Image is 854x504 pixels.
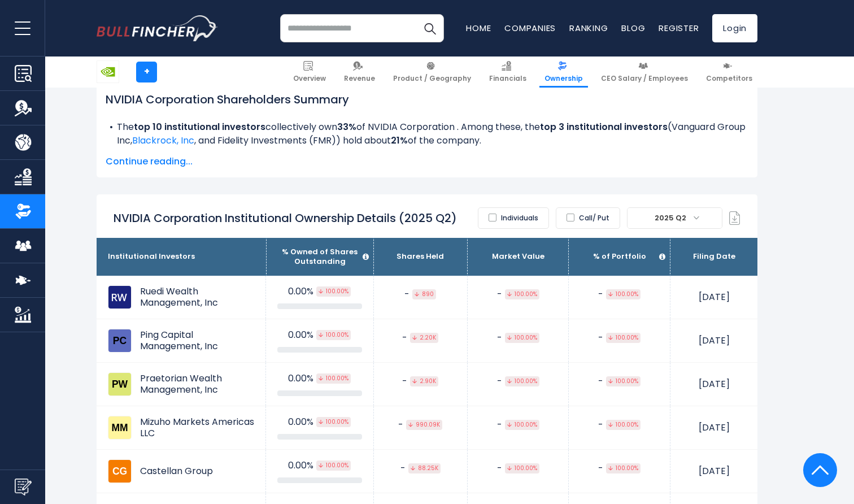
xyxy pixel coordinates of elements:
div: - [385,376,456,388]
a: Ranking [569,22,608,34]
th: Institutional Investors [97,238,266,276]
label: Individuals [478,207,549,229]
td: [DATE] [670,276,757,319]
div: - [580,376,659,388]
div: - [580,463,659,475]
th: Filing Date [670,238,757,276]
div: - [479,332,557,344]
th: % Owned of Shares Outstanding [266,238,373,276]
div: - [580,332,659,344]
div: - [580,289,659,301]
div: - [385,463,456,475]
img: NVDA logo [97,61,119,82]
td: Praetorian Wealth Management, Inc [97,363,266,406]
a: Ownership [539,57,588,88]
img: Castellan Group [108,459,132,483]
span: 100.00% [505,289,539,299]
div: 0.00% [277,460,362,472]
span: CEO Salary / Employees [601,74,688,83]
div: - [479,463,557,475]
td: Mizuho Markets Americas LLC [97,406,266,449]
b: 21% [391,134,408,147]
td: [DATE] [670,319,757,363]
a: Product / Geography [388,57,476,88]
span: Continue reading... [106,155,748,168]
span: Overview [293,74,326,83]
h2: NVIDIA Corporation Institutional Ownership Details (2025 Q2) [114,211,457,225]
div: - [385,419,456,431]
span: 88.25K [408,463,441,473]
a: Competitors [701,57,757,88]
div: 0.00% [277,416,362,428]
span: Financials [489,74,526,83]
span: Vanguard Group Inc, , and Fidelity Investments (FMR) [117,120,746,147]
img: Praetorian Wealth Management, Inc [108,372,132,396]
span: 100.00% [505,420,539,430]
a: Revenue [339,57,380,88]
button: Search [416,14,444,42]
h2: NVIDIA Corporation Shareholders Summary [106,91,748,108]
div: 0.00% [277,286,362,298]
span: 990.09K [406,420,442,430]
th: Shares Held [373,238,468,276]
img: Ownership [15,203,32,220]
div: - [385,332,456,344]
b: 33% [337,120,356,133]
span: 100.00% [316,286,351,297]
span: 100.00% [606,463,640,473]
span: Competitors [706,74,752,83]
span: 2025 Q2 [650,210,693,226]
span: Revenue [344,74,375,83]
span: 2.90K [410,376,438,386]
img: Mizuho Markets Americas LLC [108,416,132,440]
span: 100.00% [505,376,539,386]
a: Financials [484,57,531,88]
a: Home [466,22,491,34]
span: Ownership [544,74,583,83]
a: Go to homepage [97,15,218,41]
div: - [479,419,557,431]
td: Ruedi Wealth Management, Inc [97,276,266,319]
img: Ping Capital Management, Inc [108,329,132,353]
span: 100.00% [316,417,351,427]
div: 0.00% [277,329,362,341]
a: Blog [621,22,645,34]
a: Blackrock, Inc [132,134,194,147]
span: Product / Geography [393,74,471,83]
span: 100.00% [606,376,640,386]
img: Ruedi Wealth Management, Inc [108,285,132,309]
span: 890 [412,289,436,299]
div: - [385,289,456,301]
label: Call/ Put [556,207,620,229]
span: 100.00% [316,460,351,471]
span: 100.00% [606,420,640,430]
td: [DATE] [670,363,757,406]
span: 100.00% [505,463,539,473]
span: 100.00% [316,373,351,384]
span: 100.00% [505,333,539,343]
a: Companies [504,22,556,34]
span: 2.20K [410,333,438,343]
img: bullfincher logo [97,15,218,41]
b: top 10 institutional investors [134,120,265,133]
div: 0.00% [277,373,362,385]
a: CEO Salary / Employees [596,57,693,88]
td: Castellan Group [97,450,266,493]
li: The collectively own of NVIDIA Corporation . Among these, the ( ) hold about of the company. [106,120,748,147]
a: Overview [288,57,331,88]
span: 100.00% [606,333,640,343]
b: top 3 institutional investors [540,120,668,133]
span: 100.00% [606,289,640,299]
td: Ping Capital Management, Inc [97,319,266,362]
span: 100.00% [316,330,351,340]
a: + [136,62,157,82]
div: - [479,376,557,388]
th: Market Value [468,238,569,276]
a: Register [659,22,699,34]
div: - [479,289,557,301]
a: Login [712,14,757,42]
td: [DATE] [670,406,757,450]
th: % of Portfolio [569,238,670,276]
div: - [580,419,659,431]
td: [DATE] [670,450,757,493]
